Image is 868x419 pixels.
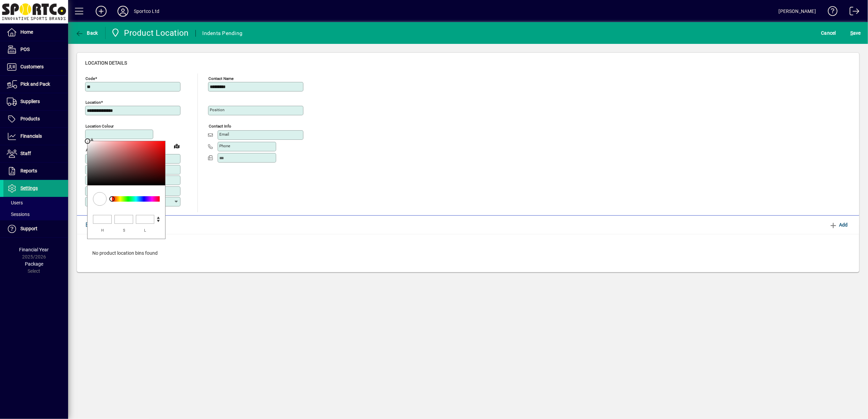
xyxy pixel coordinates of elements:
[20,81,50,87] span: Pick and Pack
[20,99,40,104] span: Suppliers
[20,64,44,69] span: Customers
[134,6,159,17] div: Sportco Ltd
[20,168,37,173] span: Reports
[3,58,68,76] a: Customers
[85,243,851,264] div: No product location bins found
[203,28,243,39] div: Indents Pending
[826,219,851,231] button: Add
[20,185,38,191] span: Settings
[85,76,95,81] mat-label: Code
[219,144,230,148] mat-label: Phone
[210,107,224,112] mat-label: Position
[115,227,133,235] div: S
[850,30,853,36] span: S
[208,76,234,81] mat-label: Contact name
[829,219,848,230] span: Add
[7,212,30,217] span: Sessions
[3,111,68,128] a: Products
[20,133,42,139] span: Financials
[3,163,68,180] a: Reports
[820,27,838,39] button: Cancel
[821,28,836,38] span: Cancel
[112,5,134,17] button: Profile
[111,28,189,38] div: Product Location
[75,30,98,36] span: Back
[3,220,68,237] a: Support
[20,226,37,231] span: Support
[3,208,68,220] a: Sessions
[779,6,816,17] div: [PERSON_NAME]
[20,29,33,35] span: Home
[19,247,49,252] span: Financial Year
[849,27,863,39] button: Save
[3,145,68,162] a: Staff
[74,27,100,39] button: Back
[85,124,114,129] mat-label: Location colour
[3,128,68,145] a: Financials
[20,116,40,121] span: Products
[3,24,68,41] a: Home
[171,140,182,151] a: View on map
[3,41,68,58] a: POS
[136,227,155,235] div: L
[845,1,859,23] a: Logout
[219,132,229,137] mat-label: Email
[85,219,114,230] div: Bins
[68,27,106,39] app-page-header-button: Back
[3,197,68,208] a: Users
[85,60,127,66] span: Location details
[90,5,112,17] button: Add
[3,76,68,93] a: Pick and Pack
[7,200,23,205] span: Users
[3,93,68,110] a: Suppliers
[25,261,43,267] span: Package
[20,47,30,52] span: POS
[85,100,101,105] mat-label: Location
[823,1,838,23] a: Knowledge Base
[850,28,861,38] span: ave
[93,227,112,235] div: H
[20,151,31,156] span: Staff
